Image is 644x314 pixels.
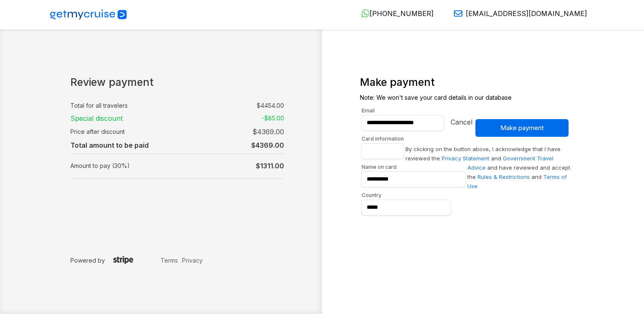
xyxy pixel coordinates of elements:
[209,112,214,125] td: :
[451,108,472,137] button: Cancel
[466,9,587,18] span: [EMAIL_ADDRESS][DOMAIN_NAME]
[354,9,434,18] a: [PHONE_NUMBER]
[209,99,214,112] td: :
[475,119,569,137] button: Make payment
[362,192,451,198] label: Country
[360,144,574,191] p: By clicking on the button above, I acknowledge that I have reviewed the and and have reviewed and...
[113,256,133,264] img: stripe
[214,112,284,125] td: -$ 85 .00
[70,159,209,173] td: Amount to pay ( 30 %)
[70,125,209,138] td: Price after discount
[362,136,404,142] label: Card information
[370,9,434,18] span: [PHONE_NUMBER]
[362,107,444,114] label: Email
[209,159,214,173] td: :
[360,76,574,89] h3: Make payment
[158,256,180,265] a: Terms
[256,162,284,170] b: $ 1311 .00
[442,155,489,162] a: Privacy Statement
[70,114,123,122] strong: Special discount
[252,128,284,136] strong: $ 4369 .00
[70,99,209,112] td: Total for all travelers
[467,155,553,171] a: Government Travel Advice
[209,125,214,138] td: :
[467,173,567,189] a: Terms of Use
[209,138,214,152] td: :
[70,141,149,149] b: Total amount to be paid
[70,256,158,265] p: Powered by
[251,141,284,149] b: $ 4369 .00
[478,173,530,180] a: Rules & Restrictions
[454,9,462,18] img: Email
[360,94,512,101] small: Note: We won't save your card details in our database
[361,9,370,18] img: WhatsApp
[180,256,205,265] a: Privacy
[214,99,284,112] td: $ 4454 .00
[447,9,587,18] a: [EMAIL_ADDRESS][DOMAIN_NAME]
[70,76,284,89] h1: Review payment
